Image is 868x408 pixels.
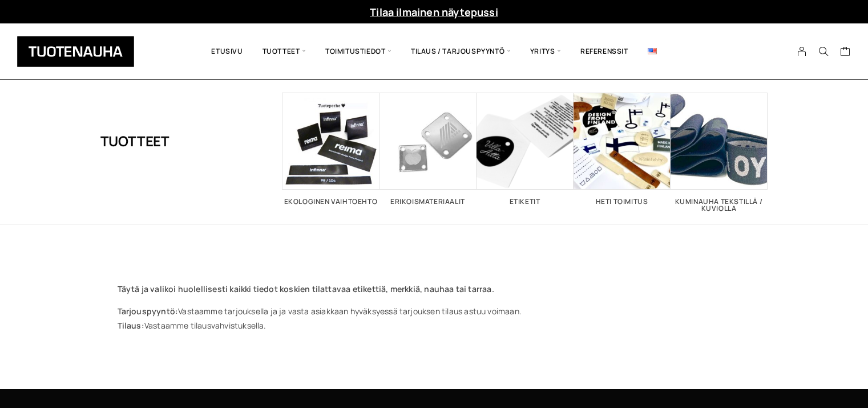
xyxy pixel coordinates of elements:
[201,32,252,71] a: Etusivu
[380,93,477,205] a: Visit product category Erikoismateriaalit
[648,48,657,54] img: English
[477,93,574,205] a: Visit product category Etiketit
[17,36,134,67] img: Tuotenauha Oy
[791,46,813,57] a: My Account
[401,32,520,71] span: Tilaus / Tarjouspyyntö
[477,198,574,205] h2: Etiketit
[100,93,169,190] h1: Tuotteet
[671,198,768,212] h2: Kuminauha tekstillä / kuviolla
[840,46,851,59] a: Cart
[118,304,751,333] p: Vastaamme tarjouksella ja ja vasta asiakkaan hyväksyessä tarjouksen tilaus astuu voimaan. Vastaam...
[282,198,380,205] h2: Ekologinen vaihtoehto
[316,32,401,71] span: Toimitustiedot
[671,93,768,212] a: Visit product category Kuminauha tekstillä / kuviolla
[574,198,671,205] h2: Heti toimitus
[282,93,380,205] a: Visit product category Ekologinen vaihtoehto
[118,283,494,294] strong: Täytä ja valikoi huolellisesti kaikki tiedot koskien tilattavaa etikettiä, merkkiä, nauhaa tai ta...
[574,93,671,205] a: Visit product category Heti toimitus
[118,306,179,317] strong: Tarjouspyyntö:
[813,46,834,57] button: Search
[118,320,144,331] strong: Tilaus:
[520,32,571,71] span: Yritys
[370,5,498,19] a: Tilaa ilmainen näytepussi
[253,32,316,71] span: Tuotteet
[380,198,477,205] h2: Erikoismateriaalit
[571,32,638,71] a: Referenssit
